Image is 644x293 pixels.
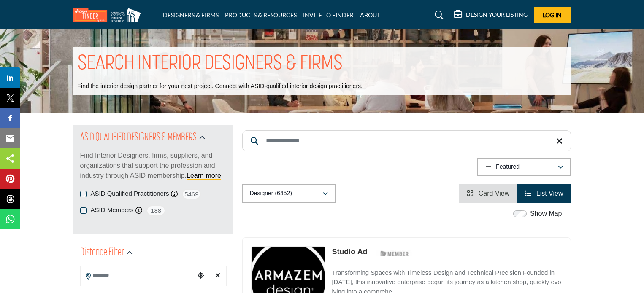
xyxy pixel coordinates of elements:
[477,158,571,176] button: Featured
[242,184,336,203] button: Designer (6452)
[182,189,201,199] span: 5469
[163,11,219,19] a: DESIGNERS & FIRMS
[552,250,558,257] a: Add To List
[80,130,197,145] h2: ASID QUALIFIED DESIGNERS & MEMBERS
[73,8,145,22] img: Site Logo
[530,209,562,219] label: Show Map
[78,82,363,91] p: Find the interior design partner for your next project. Connect with ASID-qualified interior desi...
[536,190,563,197] span: List View
[543,11,562,19] span: Log In
[242,130,571,151] input: Search Keyword
[534,7,571,23] button: Log In
[91,205,134,215] label: ASID Members
[195,267,207,285] div: Choose your current location
[80,191,87,197] input: ASID Qualified Practitioners checkbox
[496,163,520,171] p: Featured
[80,207,87,214] input: ASID Members checkbox
[466,11,528,19] h5: DESIGN YOUR LISTING
[80,245,124,261] h2: Distance Filter
[376,248,414,259] img: ASID Members Badge Icon
[303,11,354,19] a: INVITE TO FINDER
[225,11,297,19] a: PRODUCTS & RESOURCES
[332,247,367,256] a: Studio Ad
[427,8,449,22] a: Search
[146,205,165,216] span: 188
[517,184,571,203] li: List View
[81,267,195,284] input: Search Location
[459,184,517,203] li: Card View
[525,190,563,197] a: View List
[360,11,380,19] a: ABOUT
[332,246,367,258] p: Studio Ad
[250,189,292,198] p: Designer (6452)
[211,267,224,285] div: Clear search location
[78,51,343,77] h1: SEARCH INTERIOR DESIGNERS & FIRMS
[454,10,528,20] div: DESIGN YOUR LISTING
[479,190,510,197] span: Card View
[91,189,169,199] label: ASID Qualified Practitioners
[80,151,227,181] p: Find Interior Designers, firms, suppliers, and organizations that support the profession and indu...
[467,190,509,197] a: View Card
[187,172,221,179] a: Learn more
